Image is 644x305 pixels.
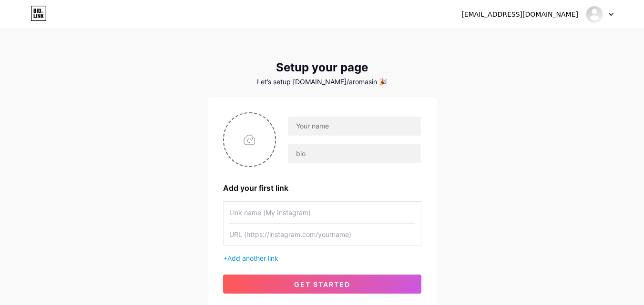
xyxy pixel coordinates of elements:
[208,78,437,86] div: Let’s setup [DOMAIN_NAME]/aromasin 🎉
[223,275,421,294] button: get started
[288,117,420,136] input: Your name
[229,202,415,223] input: Link name (My Instagram)
[229,224,415,245] input: URL (https://instagram.com/yourname)
[227,254,278,262] span: Add another link
[294,280,350,288] span: get started
[288,144,420,163] input: bio
[223,182,421,194] div: Add your first link
[208,61,437,74] div: Setup your page
[461,10,578,20] div: [EMAIL_ADDRESS][DOMAIN_NAME]
[585,5,603,23] img: Aroma Sinchi Warmi
[223,253,421,263] div: +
